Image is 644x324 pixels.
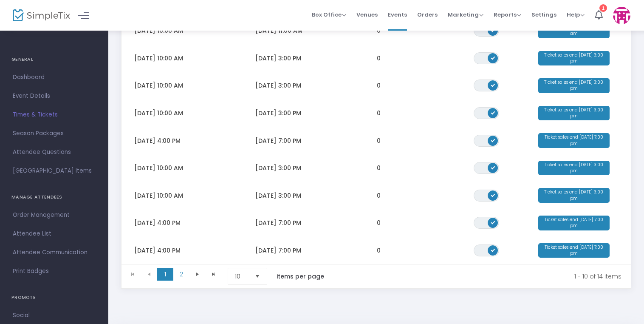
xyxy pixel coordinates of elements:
[491,83,495,87] span: ON
[377,26,381,35] span: 0
[491,247,495,252] span: ON
[491,220,495,225] span: ON
[538,133,610,148] span: Ticket sales end [DATE] 7:00 pm
[491,111,495,115] span: ON
[491,55,495,60] span: ON
[377,191,381,200] span: 0
[13,228,96,239] span: Attendee List
[235,272,248,281] span: 10
[206,268,222,281] span: Go to the last page
[312,11,346,19] span: Box Office
[189,268,206,281] span: Go to the next page
[538,216,610,230] span: Ticket sales end [DATE] 7:00 pm
[342,268,621,285] kendo-pager-info: 1 - 10 of 14 items
[194,271,201,278] span: Go to the next page
[538,243,610,258] span: Ticket sales end [DATE] 7:00 pm
[377,81,381,90] span: 0
[134,54,183,63] span: [DATE] 10:00 AM
[491,138,495,142] span: ON
[377,109,381,117] span: 0
[11,189,97,206] h4: MANAGE ATTENDEES
[13,310,96,321] span: Social
[134,109,183,117] span: [DATE] 10:00 AM
[134,246,181,255] span: [DATE] 4:00 PM
[13,91,96,102] span: Event Details
[173,268,189,281] span: Page 2
[13,72,96,83] span: Dashboard
[277,272,324,281] label: items per page
[255,136,301,145] span: [DATE] 7:00 PM
[11,289,97,306] h4: PROMOTE
[255,81,301,90] span: [DATE] 3:00 PM
[11,51,97,68] h4: GENERAL
[417,4,438,26] span: Orders
[255,219,301,227] span: [DATE] 7:00 PM
[13,247,96,258] span: Attendee Communication
[134,164,183,172] span: [DATE] 10:00 AM
[538,51,610,66] span: Ticket sales end [DATE] 3:00 pm
[377,136,381,145] span: 0
[13,266,96,277] span: Print Badges
[255,164,301,172] span: [DATE] 3:00 PM
[210,271,217,278] span: Go to the last page
[538,78,610,93] span: Ticket sales end [DATE] 3:00 pm
[134,81,183,90] span: [DATE] 10:00 AM
[13,147,96,158] span: Attendee Questions
[13,210,96,221] span: Order Management
[157,268,173,281] span: Page 1
[13,165,96,176] span: [GEOGRAPHIC_DATA] Items
[13,128,96,139] span: Season Packages
[538,23,610,38] span: Ticket sales end [DATE] 11:00 am
[599,4,607,12] div: 1
[377,54,381,63] span: 0
[531,4,556,26] span: Settings
[377,246,381,255] span: 0
[567,11,585,19] span: Help
[255,246,301,255] span: [DATE] 7:00 PM
[255,26,302,35] span: [DATE] 11:00 AM
[538,106,610,121] span: Ticket sales end [DATE] 3:00 pm
[255,54,301,63] span: [DATE] 3:00 PM
[134,219,181,227] span: [DATE] 4:00 PM
[377,219,381,227] span: 0
[255,191,301,200] span: [DATE] 3:00 PM
[491,193,495,197] span: ON
[538,161,610,176] span: Ticket sales end [DATE] 3:00 pm
[491,165,495,170] span: ON
[538,188,610,203] span: Ticket sales end [DATE] 3:00 pm
[134,136,181,145] span: [DATE] 4:00 PM
[255,109,301,117] span: [DATE] 3:00 PM
[356,4,378,26] span: Venues
[13,109,96,120] span: Times & Tickets
[134,26,183,35] span: [DATE] 10:00 AM
[448,11,483,19] span: Marketing
[377,164,381,172] span: 0
[251,268,263,284] button: Select
[494,11,521,19] span: Reports
[388,4,407,26] span: Events
[134,191,183,200] span: [DATE] 10:00 AM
